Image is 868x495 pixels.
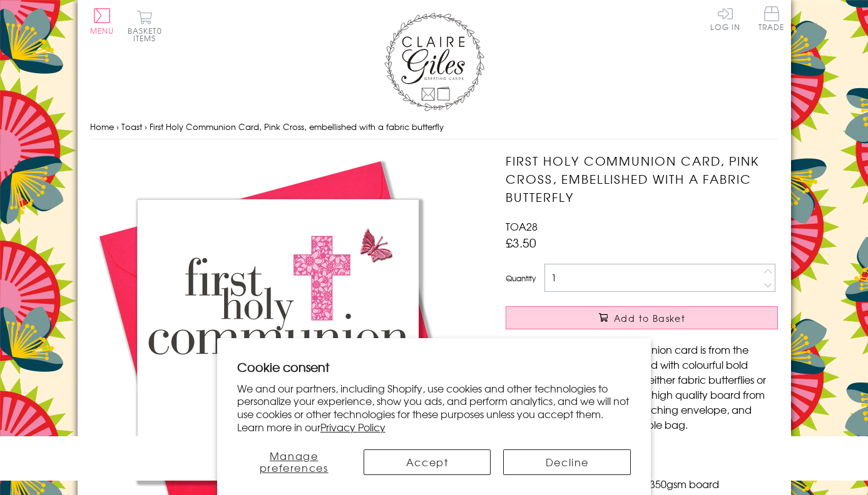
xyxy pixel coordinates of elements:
p: We and our partners, including Shopify, use cookies and other technologies to personalize your ex... [237,382,631,434]
h1: First Holy Communion Card, Pink Cross, embellished with a fabric butterfly [506,152,778,206]
a: Privacy Policy [320,419,385,434]
span: Manage preferences [260,448,329,475]
span: TOA28 [506,219,538,234]
a: Log In [710,6,740,31]
img: Claire Giles Greetings Cards [384,12,484,111]
span: £3.50 [506,234,536,251]
span: First Holy Communion Card, Pink Cross, embellished with a fabric butterfly [150,121,444,132]
span: › [116,121,119,132]
span: Trade [758,6,785,31]
button: Add to Basket [506,306,778,329]
a: Home [90,121,114,132]
span: Add to Basket [614,312,685,324]
button: Menu [90,8,115,34]
label: Quantity [506,272,536,284]
button: Decline [503,449,631,475]
span: › [145,121,147,132]
button: Manage preferences [237,449,351,475]
nav: breadcrumbs [90,114,779,140]
button: Accept [364,449,491,475]
h2: Cookie consent [237,358,631,376]
a: Trade [758,6,785,33]
span: Menu [90,25,115,36]
button: Basket0 items [128,10,162,42]
a: Toast [121,121,142,132]
span: 0 items [133,25,162,44]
